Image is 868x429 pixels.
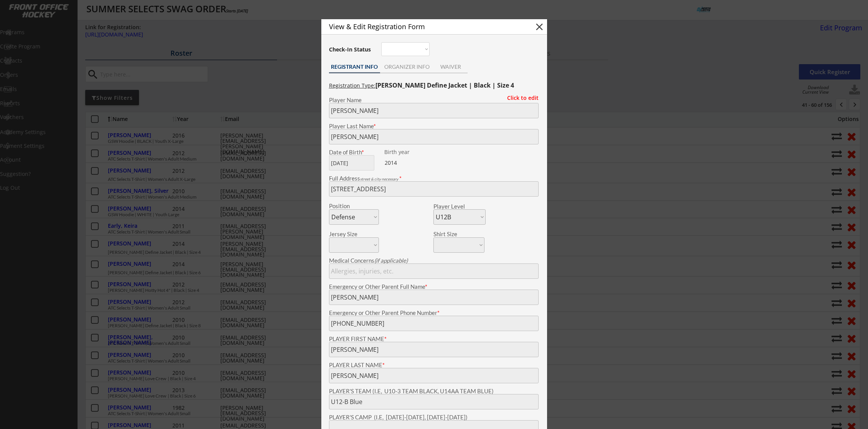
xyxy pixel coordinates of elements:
div: Emergency or Other Parent Full Name [329,284,539,290]
div: Full Address [329,176,539,181]
button: close [534,21,545,33]
div: Player Level [433,204,486,209]
div: ORGANIZER INFO [380,64,434,70]
div: PLAYER'S TEAM (I.E, U10-3 TEAM BLACK, U14AA TEAM BLUE) [329,388,539,394]
input: Allergies, injuries, etc. [329,263,539,279]
em: (if applicable) [374,257,408,264]
div: REGISTRANT INFO [329,64,380,70]
div: PLAYER LAST NAME [329,362,539,368]
div: Check-In Status [329,47,372,52]
div: Shirt Size [433,231,473,237]
div: PLAYER'S CAMP (I.E, [DATE]-[DATE], [DATE]-[DATE]) [329,414,539,420]
strong: [PERSON_NAME] Define Jacket | Black | Size 4 [375,81,514,89]
div: Emergency or Other Parent Phone Number [329,310,539,316]
u: Registration Type: [329,82,375,89]
div: Position [329,203,369,209]
div: View & Edit Registration Form [329,23,520,30]
div: Player Last Name [329,123,539,129]
div: Jersey Size [329,231,369,237]
em: street & city necessary [360,177,398,181]
input: Street, City, Province/State [329,181,539,197]
div: PLAYER FIRST NAME [329,336,539,342]
div: 2014 [385,159,433,167]
div: Click to edit [501,95,539,101]
div: Birth year [384,149,432,155]
div: Player Name [329,97,539,103]
div: Medical Concerns [329,258,539,263]
div: WAIVER [434,64,468,70]
div: Date of Birth [329,149,379,155]
div: We are transitioning the system to collect and store date of birth instead of just birth year to ... [384,149,432,155]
